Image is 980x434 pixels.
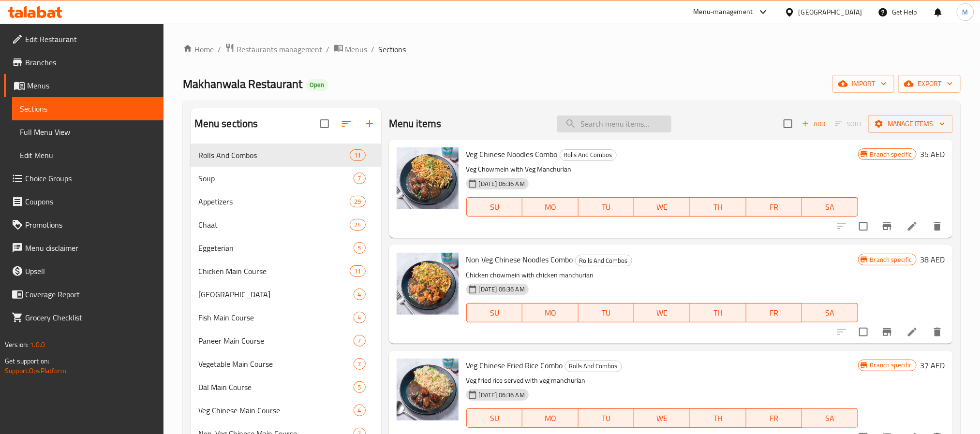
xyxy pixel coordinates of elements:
[350,220,365,230] span: 24
[397,359,459,420] img: Veg Chinese Fried Rice Combo
[750,411,799,425] span: FR
[25,312,156,323] span: Grocery Checklist
[25,289,156,300] span: Coverage Report
[225,43,323,56] a: Restaurants management
[560,149,616,160] span: Rolls And Combos
[690,408,746,428] button: TH
[475,179,529,188] span: [DATE] 06:36 AM
[798,116,829,131] span: Add item
[345,43,368,55] span: Menus
[4,236,163,260] a: Menu disclaimer
[926,320,949,344] button: delete
[557,116,671,132] input: search
[802,197,858,217] button: SA
[191,167,381,190] div: Soup7
[876,118,945,130] span: Manage items
[921,253,945,266] h6: 38 AED
[471,200,519,214] span: SU
[350,151,365,160] span: 11
[183,43,214,55] a: Home
[191,306,381,329] div: Fish Main Course4
[20,103,156,115] span: Sections
[853,322,874,342] span: Select to update
[750,200,799,214] span: FR
[798,116,829,131] button: Add
[30,338,45,351] span: 1.0.0
[191,376,381,399] div: Dal Main Course5
[191,283,381,306] div: [GEOGRAPHIC_DATA]4
[866,361,916,370] span: Branch specific
[25,242,156,254] span: Menu disclaimer
[579,408,635,428] button: TU
[853,216,874,236] span: Select to update
[746,408,802,428] button: FR
[638,200,686,214] span: WE
[191,399,381,422] div: Veg Chinese Main Course4
[466,147,558,161] span: Veg Chinese Noodles Combo
[371,43,375,55] li: /
[397,147,459,209] img: Veg Chinese Noodles Combo
[906,220,918,232] a: Edit menu item
[354,406,365,415] span: 4
[198,381,354,393] span: Dal Main Course
[354,312,366,323] div: items
[354,173,366,184] div: items
[866,150,916,159] span: Branch specific
[466,375,858,387] p: Veg fried rice served with veg manchurian
[634,408,690,428] button: WE
[354,358,366,370] div: items
[575,255,632,266] div: Rolls And Combos
[466,197,522,217] button: SU
[198,312,354,323] span: Fish Main Course
[4,306,163,329] a: Grocery Checklist
[183,73,302,95] span: Makhanwala Restaurant
[802,408,858,428] button: SA
[314,114,335,134] span: Select all sections
[921,147,945,161] h6: 35 AED
[799,7,862,17] div: [GEOGRAPHIC_DATA]
[334,43,368,56] a: Menus
[25,196,156,207] span: Coupons
[906,78,953,90] span: export
[198,335,354,347] span: Paneer Main Course
[522,303,579,322] button: MO
[840,78,887,90] span: import
[198,358,354,370] span: Vegetable Main Course
[806,411,854,425] span: SA
[522,408,579,428] button: MO
[358,112,381,135] button: Add section
[475,391,529,400] span: [DATE] 06:36 AM
[778,114,798,134] span: Select section
[354,313,365,322] span: 4
[694,411,742,425] span: TH
[746,197,802,217] button: FR
[5,338,29,351] span: Version:
[565,361,622,372] span: Rolls And Combos
[198,265,350,277] div: Chicken Main Course
[306,79,328,91] div: Open
[198,289,354,300] span: [GEOGRAPHIC_DATA]
[20,149,156,161] span: Edit Menu
[335,112,358,135] span: Sort sections
[690,303,746,322] button: TH
[471,306,519,320] span: SU
[183,43,961,56] nav: breadcrumb
[832,75,894,93] button: import
[25,57,156,68] span: Branches
[198,173,354,184] div: Soup
[198,219,350,231] span: Chaat
[694,306,742,320] span: TH
[5,355,49,367] span: Get support on:
[746,303,802,322] button: FR
[327,43,330,55] li: /
[350,149,365,161] div: items
[25,219,156,231] span: Promotions
[191,236,381,260] div: Eggeterian5
[354,244,365,253] span: 5
[4,167,163,190] a: Choice Groups
[868,115,953,133] button: Manage items
[694,200,742,214] span: TH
